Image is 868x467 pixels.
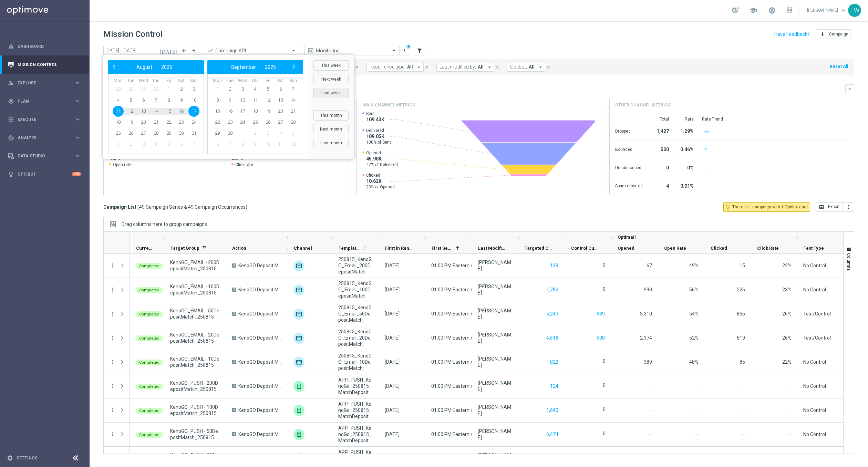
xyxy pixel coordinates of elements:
span: Delivered [366,128,391,133]
span: 8 [163,95,174,106]
div: Mission Control [8,55,81,74]
div: 0.46% [677,143,694,154]
button: equalizer Dashboard [8,44,81,49]
button: Last month [313,138,349,148]
span: 14 [151,106,162,117]
span: 15 [212,106,223,117]
button: more_vert [110,311,116,317]
button: › [289,63,298,72]
span: 16 [225,106,236,117]
span: 100% of Sent [366,139,391,145]
span: 2025 [161,64,172,70]
img: Optimail [293,357,304,368]
span: 6 [138,95,149,106]
button: Reset All [829,63,849,70]
div: +10 [72,172,81,176]
th: weekday [187,78,200,84]
span: 29 [125,84,136,95]
span: 22 [163,117,174,128]
span: 109.43K [366,116,384,123]
i: close [546,65,551,70]
span: Explore [18,81,74,85]
div: Bounced [615,143,643,154]
span: There is 1 campaign with 1 Optibot card [732,204,808,210]
span: September [231,64,256,70]
button: open_in_browser Export [816,202,843,212]
button: 6,474 [546,430,559,439]
span: Drag columns here to group campaigns [122,221,207,227]
i: gps_fixed [8,98,14,104]
span: 4 [151,139,162,150]
i: arrow_back [182,48,186,53]
button: person_search Explore keyboard_arrow_right [8,80,81,86]
button: add Campaign [817,29,851,39]
span: 13 [275,95,286,106]
span: 3 [237,84,248,95]
div: gps_fixed Plan keyboard_arrow_right [8,98,81,104]
div: TW [848,4,861,17]
button: close [354,63,360,71]
th: weekday [125,78,137,84]
i: filter_alt [416,48,423,54]
button: Next week [313,74,349,84]
th: weekday [287,78,299,84]
span: 6 [176,139,187,150]
span: 3 [262,128,273,139]
button: 689 [596,310,606,318]
i: more_vert [110,262,116,269]
a: Optibot [18,165,72,183]
i: more_vert [846,204,851,210]
div: 1.29% [677,125,694,136]
span: 28 [288,117,299,128]
span: 6 [275,84,286,95]
img: Optimail [293,260,304,271]
span: Last modified by: [440,64,476,70]
span: 10 [237,95,248,106]
span: KenoGO Deposit Match [238,335,282,341]
span: Plan [18,99,74,103]
button: 139 [549,261,559,270]
span: 45.98K [366,156,398,162]
span: 3 [138,139,149,150]
i: more_vert [110,383,116,389]
img: Optimail [293,284,304,295]
span: 23 [176,117,187,128]
th: weekday [112,78,125,84]
button: ‹ [110,63,119,72]
input: Have Feedback? [774,32,810,37]
span: 12 [288,139,299,150]
button: lightbulb_outline There is 1 campaign with 1 Optibot card [723,202,810,212]
span: A [232,312,236,316]
div: Rate Trend [702,116,848,122]
i: equalizer [8,43,14,50]
span: 24 [237,117,248,128]
span: 9 [250,139,261,150]
th: weekday [236,78,249,84]
th: weekday [261,78,274,84]
span: Data Studio [18,154,74,158]
span: 16 [176,106,187,117]
span: A [232,263,236,268]
i: add [820,31,825,37]
th: weekday [211,78,224,84]
bs-daterangepicker-container: calendar [103,55,354,159]
button: keyboard_arrow_down [845,84,854,93]
h1: Mission Control [103,29,163,39]
span: Sent [366,111,384,116]
button: 6,243 [546,310,559,318]
span: 29 [163,128,174,139]
i: more_vert [110,287,116,293]
i: keyboard_arrow_right [74,134,81,141]
button: Mission Control [8,62,81,68]
i: arrow_drop_down [486,64,493,70]
button: Next month [313,124,349,134]
div: There are unsaved changes [406,44,411,49]
i: play_circle_outline [8,116,14,123]
button: lightbulb Optibot +10 [8,172,81,177]
i: preview [307,47,314,54]
a: Mission Control [18,55,81,74]
i: track_changes [8,135,14,141]
button: 822 [549,358,559,366]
